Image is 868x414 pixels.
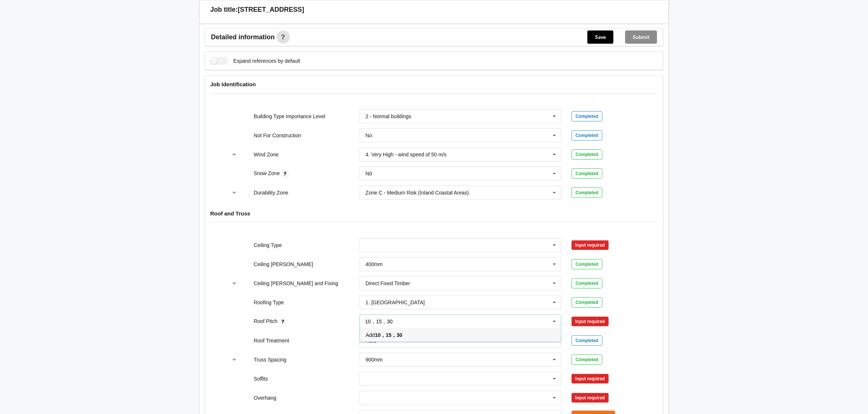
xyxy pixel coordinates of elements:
[365,171,372,176] div: N0
[587,30,613,44] button: Save
[365,190,469,195] div: Zone C - Medium Risk (Inland Coastal Areas)
[210,81,658,88] h4: Job Identification
[254,299,284,305] label: Roofing Type
[572,188,602,198] div: Completed
[211,34,275,40] span: Detailed information
[254,280,338,286] label: Ceiling [PERSON_NAME] and Fixing
[254,132,301,138] label: Not For Construction
[210,210,658,217] h4: Roof and Truss
[572,130,602,141] div: Completed
[254,318,279,324] label: Roof Pitch
[365,338,376,343] div: H1.2
[254,357,287,363] label: Truss Spacing
[254,190,288,196] label: Durability Zone
[365,281,410,286] div: Direct Fixed Timber
[210,6,238,14] h3: Job title:
[572,317,609,326] div: Input required
[254,261,313,267] label: Ceiling [PERSON_NAME]
[572,278,602,288] div: Completed
[572,240,609,250] div: Input required
[254,395,276,401] label: Overhang
[572,149,602,160] div: Completed
[375,332,402,338] b: 10，15，30
[572,335,602,346] div: Completed
[254,338,289,344] label: Roof Treatment
[572,355,602,365] div: Completed
[365,357,383,362] div: 900mm
[365,133,372,138] div: No
[227,353,242,366] button: reference-toggle
[210,57,300,65] label: Expand references by default
[365,262,383,267] div: 400mm
[254,170,281,176] label: Snow Zone
[227,148,242,161] button: reference-toggle
[572,259,602,269] div: Completed
[572,297,602,308] div: Completed
[238,6,304,14] h3: [STREET_ADDRESS]
[366,332,402,338] span: Add
[572,374,609,384] div: Input required
[254,376,268,382] label: Soffits
[254,242,282,248] label: Ceiling Type
[365,114,411,119] div: 2 - Normal buildings
[227,186,242,199] button: reference-toggle
[572,111,602,121] div: Completed
[227,277,242,290] button: reference-toggle
[365,152,446,157] div: 4. Very High - wind speed of 50 m/s
[572,393,609,403] div: Input required
[254,152,279,157] label: Wind Zone
[365,300,424,305] div: 1. [GEOGRAPHIC_DATA]
[254,113,325,119] label: Building Type Importance Level
[572,168,602,179] div: Completed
